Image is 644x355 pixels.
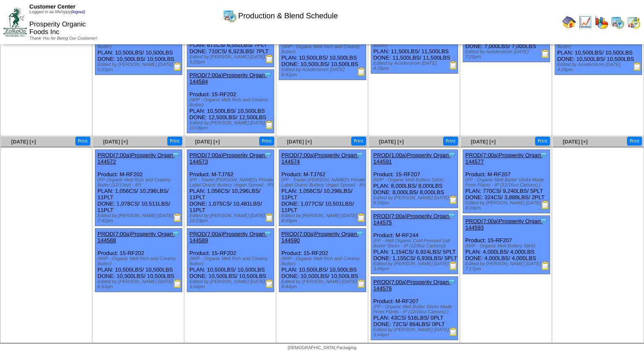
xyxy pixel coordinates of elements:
[189,213,274,223] div: Edited by [PERSON_NAME] [DATE] 10:23pm
[279,17,366,80] div: Product: 15-RF202 PLAN: 10,500LBS / 10,500LBS DONE: 10,500LBS / 10,500LBS
[189,97,274,108] div: (WIP - Organic Melt Rich and Creamy Butter)
[75,137,90,146] button: Print
[189,279,274,289] div: Edited by [PERSON_NAME] [DATE] 3:54pm
[373,261,458,272] div: Edited by [PERSON_NAME] [DATE] 3:46pm
[97,279,182,289] div: Edited by [PERSON_NAME] [DATE] 6:53pm
[465,243,550,249] div: (WIP - Organic Melt Buttery Stick)
[627,15,641,29] img: calendarinout.gif
[539,151,548,159] img: Tooltip
[173,279,182,288] img: Production Report
[465,261,550,272] div: Edited by [PERSON_NAME] [DATE] 7:17pm
[465,200,550,211] div: Edited by [PERSON_NAME] [DATE] 8:04pm
[189,177,274,188] div: (FP - Trader [PERSON_NAME]'s Private Label Oranic Buttery Vegan Spread - IP)
[447,278,456,286] img: Tooltip
[541,261,550,270] img: Production Report
[265,120,274,129] img: Production Report
[281,256,366,266] div: (WIP - Organic Melt Rich and Creamy Butter)
[97,256,182,266] div: (WIP - Organic Melt Rich and Creamy Butter)
[263,229,272,238] img: Tooltip
[281,231,358,243] a: PROD(7:00a)Prosperity Organ-144590
[29,3,75,10] span: Customer Center
[373,238,458,249] div: (FP - Melt Organic Cold Pressed Salt Butter Sticks - IP (12/8oz Cartons))
[578,15,592,29] img: line_graph.gif
[95,229,182,292] div: Product: 15-RF202 PLAN: 10,500LBS / 10,500LBS DONE: 10,500LBS / 10,500LBS
[281,213,366,223] div: Edited by [PERSON_NAME] [DATE] 8:45pm
[281,177,366,188] div: (FP - Trader [PERSON_NAME]'s Private Label Oranic Buttery Vegan Spread - IP)
[189,54,274,65] div: Edited by [PERSON_NAME] [DATE] 5:29pm
[11,139,36,145] a: [DATE] [+]
[471,139,495,145] a: [DATE] [+]
[463,216,550,274] div: Product: 15-RF207 PLAN: 4,000LBS / 4,000LBS DONE: 4,000LBS / 4,000LBS
[355,229,364,238] img: Tooltip
[187,150,274,226] div: Product: M-TJ762 PLAN: 1,056CS / 10,296LBS / 11PLT DONE: 1,075CS / 10,481LBS / 11PLT
[463,150,550,213] div: Product: M-RF207 PLAN: 770CS / 9,240LBS / 5PLT DONE: 324CS / 3,888LBS / 2PLT
[443,137,458,146] button: Print
[279,150,366,226] div: Product: M-TJ762 PLAN: 1,056CS / 10,296LBS / 11PLT DONE: 1,077CS / 10,501LBS / 11PLT
[373,304,458,315] div: (FP - Organic Melt Butter Sticks Made From Plants - IP (12/16oz Cartons) )
[195,139,220,145] a: [DATE] [+]
[373,213,450,226] a: PROD(7:00a)Prosperity Organ-144575
[595,15,608,29] img: graph.gif
[172,229,180,238] img: Tooltip
[97,231,175,243] a: PROD(7:00a)Prosperity Organ-144588
[259,137,274,146] button: Print
[265,279,274,288] img: Production Report
[71,10,85,14] a: (logout)
[465,177,550,188] div: (FP - Organic Melt Butter Sticks Made From Plants - IP (12/16oz Cartons) )
[29,21,86,36] span: Prosperity Organic Foods Inc
[223,9,237,23] img: calendarprod.gif
[449,195,458,204] img: Production Report
[373,327,458,338] div: Edited by [PERSON_NAME] [DATE] 3:44pm
[167,137,182,146] button: Print
[173,62,182,71] img: Production Report
[449,327,458,336] img: Production Report
[373,177,458,183] div: (WIP - Organic Melt Buttery Stick)
[465,49,550,60] div: Edited by Acederstrom [DATE] 7:25pm
[288,346,356,350] span: [DEMOGRAPHIC_DATA] Packaging
[189,72,266,85] a: PROD(7:00a)Prosperity Organ-144584
[281,44,366,54] div: (WIP - Organic Melt Rich and Creamy Butter)
[281,279,366,289] div: Edited by [PERSON_NAME] [DATE] 8:44pm
[373,152,450,165] a: PROD(1:00a)Prosperity Organ-144591
[357,67,366,76] img: Production Report
[379,139,404,145] a: [DATE] [+]
[97,62,182,72] div: Edited by [PERSON_NAME] [DATE] 5:03pm
[187,229,274,292] div: Product: 15-RF202 PLAN: 10,500LBS / 10,500LBS DONE: 10,500LBS / 10,500LBS
[447,151,456,159] img: Tooltip
[3,8,27,36] img: ZoRoCo_Logo(Green%26Foil)%20jpg.webp
[351,137,366,146] button: Print
[97,213,182,223] div: Edited by [PERSON_NAME] [DATE] 7:42pm
[265,54,274,63] img: Production Report
[189,120,274,131] div: Edited by [PERSON_NAME] [DATE] 10:06pm
[357,213,366,222] img: Production Report
[541,200,550,209] img: Production Report
[189,256,274,266] div: (WIP - Organic Melt Rich and Creamy Butter)
[263,151,272,159] img: Tooltip
[238,11,338,20] span: Production & Blend Schedule
[371,150,458,208] div: Product: 15-RF207 PLAN: 8,000LBS / 8,000LBS DONE: 8,000LBS / 8,000LBS
[189,152,266,165] a: PROD(7:00a)Prosperity Organ-144573
[465,152,542,165] a: PROD(7:00a)Prosperity Organ-144577
[29,10,85,14] span: Logged in as Mshippy
[449,261,458,270] img: Production Report
[281,152,358,165] a: PROD(7:00a)Prosperity Organ-144574
[539,217,548,225] img: Tooltip
[611,15,624,29] img: calendarprod.gif
[279,229,366,292] div: Product: 15-RF202 PLAN: 10,500LBS / 10,500LBS DONE: 10,500LBS / 10,500LBS
[355,151,364,159] img: Tooltip
[563,139,587,145] span: [DATE] [+]
[373,195,458,206] div: Edited by [PERSON_NAME] [DATE] 8:55pm
[535,137,550,146] button: Print
[541,49,550,58] img: Production Report
[29,36,97,41] span: Thank You for Being Our Customer!
[627,137,642,146] button: Print
[172,151,180,159] img: Tooltip
[357,279,366,288] img: Production Report
[189,231,266,243] a: PROD(7:00a)Prosperity Organ-144589
[373,61,458,71] div: Edited by Acederstrom [DATE] 4:29pm
[373,279,450,292] a: PROD(7:00a)Prosperity Organ-144576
